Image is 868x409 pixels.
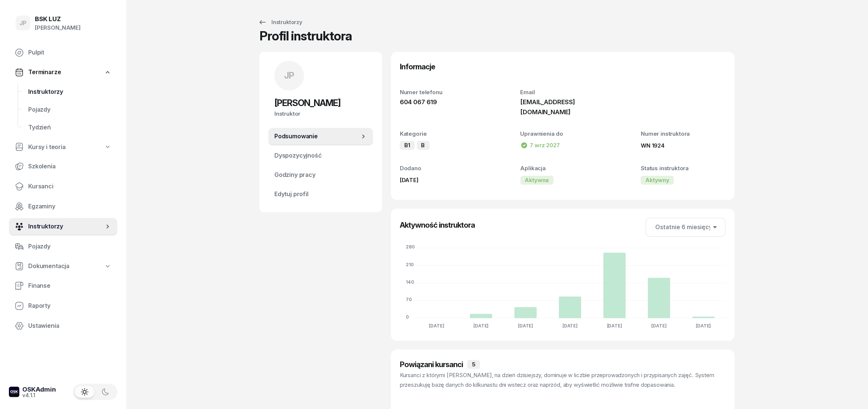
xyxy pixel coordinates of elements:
[406,244,415,250] tspan: 280
[641,176,674,185] div: Aktywny
[521,88,606,97] div: Email
[28,281,111,291] span: Finanse
[28,142,66,152] span: Kursy i teoria
[9,44,117,62] a: Pulpit
[9,218,117,235] a: Instruktorzy
[521,141,560,150] div: 7 wrz 2027
[9,139,117,156] a: Kursy i teoria
[28,123,111,132] span: Tydzień
[28,202,111,211] span: Egzaminy
[35,23,81,33] div: [PERSON_NAME]
[251,15,309,30] a: Instruktorzy
[641,164,726,173] div: Status instruktora
[274,151,367,161] span: Dyspozycyjność
[28,162,111,171] span: Szkolenia
[22,83,117,101] a: Instruktorzy
[268,185,373,203] a: Edytuj profil
[406,262,414,267] tspan: 210
[521,164,606,173] div: Aplikacja
[268,166,373,184] a: Godziny pracy
[562,323,578,329] tspan: [DATE]
[268,128,373,145] a: Podsumowanie
[406,279,414,285] tspan: 140
[268,147,373,165] a: Dyspozycyjność
[417,141,430,150] div: B
[400,88,485,97] div: Numer telefonu
[521,97,606,117] div: [EMAIL_ADDRESS][DOMAIN_NAME]
[274,97,367,109] h2: [PERSON_NAME]
[400,141,415,150] div: B1
[28,222,104,231] span: Instruktorzy
[274,170,367,180] span: Godziny pracy
[22,393,56,398] div: v4.1.1
[406,297,412,302] tspan: 70
[28,87,111,97] span: Instruktorzy
[35,16,81,22] div: BSK LUZ
[400,97,485,107] div: 604 067 619
[9,238,117,255] a: Pojazdy
[400,370,726,389] div: Kursanci z którymi [PERSON_NAME], na dzień dzisiejszy, dominuje w liczbie przeprowadzonych i przy...
[28,301,111,311] span: Raporty
[521,129,606,139] div: Uprawnienia do
[28,242,111,251] span: Pojazdy
[258,18,302,27] div: Instruktorzy
[9,158,117,175] a: Szkolenia
[28,67,61,77] span: Terminarze
[473,323,489,329] tspan: [DATE]
[9,258,117,275] a: Dokumentacja
[9,317,117,335] a: Ustawienia
[406,314,409,320] tspan: 0
[274,189,367,199] span: Edytuj profil
[400,359,463,370] h3: Powiązani kursanci
[9,277,117,295] a: Finanse
[22,101,117,119] a: Pojazdy
[28,261,69,271] span: Dokumentacja
[284,71,295,80] span: JP
[400,175,485,185] div: [DATE]
[429,323,444,329] tspan: [DATE]
[28,105,111,115] span: Pojazdy
[28,321,111,331] span: Ustawienia
[28,182,111,191] span: Kursanci
[9,64,117,81] a: Terminarze
[652,323,667,329] tspan: [DATE]
[9,198,117,215] a: Egzaminy
[400,219,475,231] h3: Aktywność instruktora
[607,323,622,329] tspan: [DATE]
[28,48,111,57] span: Pulpit
[696,323,711,329] tspan: [DATE]
[641,141,726,151] div: WN 1924
[19,20,27,26] span: JP
[400,61,435,73] h3: Informacje
[641,129,726,139] div: Numer instruktora
[521,176,554,185] div: Aktywna
[400,129,485,139] div: Kategorie
[467,360,480,369] div: 5
[518,323,533,329] tspan: [DATE]
[400,164,485,173] div: Dodano
[22,386,56,393] div: OSKAdmin
[274,132,360,141] span: Podsumowanie
[9,387,19,397] img: logo-xs-dark@2x.png
[274,109,367,119] div: Instruktor
[22,119,117,136] a: Tydzień
[9,178,117,195] a: Kursanci
[260,30,352,47] div: Profil instruktora
[9,297,117,315] a: Raporty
